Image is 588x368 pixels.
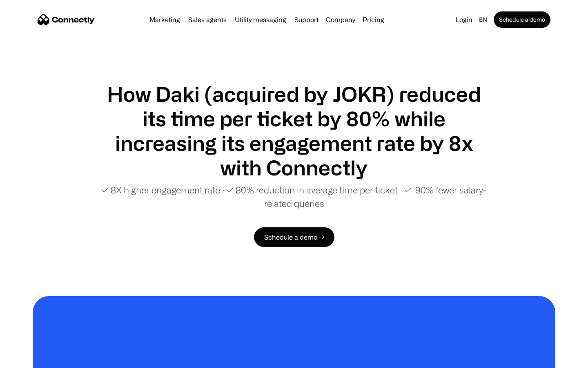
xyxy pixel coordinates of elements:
[326,14,355,25] div: Company
[291,16,322,23] a: Support
[494,11,550,28] a: Schedule a demo
[98,183,490,210] p: ✓ 8X higher engagement rate ∙ ✓ 80% reduction in average time per ticket ∙ ✓ 90% fewer salary-rel...
[479,14,487,25] div: en
[16,354,49,365] ul: Language list
[185,16,230,23] a: Sales agents
[232,16,290,23] a: Utility messaging
[359,16,388,23] a: Pricing
[98,82,490,180] h1: How Daki (acquired by JOKR) reduced its time per ticket by 80% while increasing its engagement ra...
[254,227,334,247] a: Schedule a demo →
[8,353,49,365] aside: Language selected: English
[452,14,476,25] a: Login
[146,16,183,23] a: Marketing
